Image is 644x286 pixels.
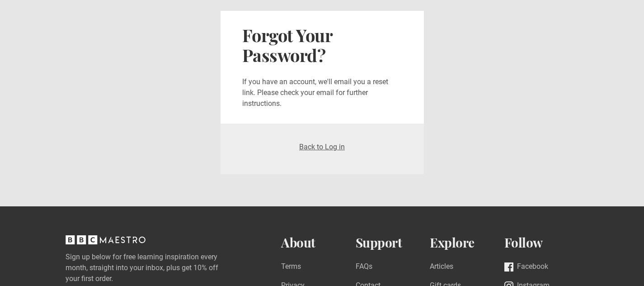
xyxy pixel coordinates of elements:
a: Facebook [504,261,548,273]
a: FAQs [356,261,372,273]
a: BBC Maestro, back to top [66,238,146,247]
h2: Forgot Your Password? [242,25,402,66]
a: Articles [430,261,453,273]
h2: Follow [504,235,579,250]
label: Sign up below for free learning inspiration every month, straight into your inbox, plus get 10% o... [66,252,245,284]
p: If you have an account, we'll email you a reset link. Please check your email for further instruc... [242,76,402,109]
h2: About [281,235,356,250]
a: Terms [281,261,301,273]
h2: Support [356,235,430,250]
a: Back to Log in [299,143,345,151]
svg: BBC Maestro, back to top [66,235,146,244]
h2: Explore [430,235,504,250]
